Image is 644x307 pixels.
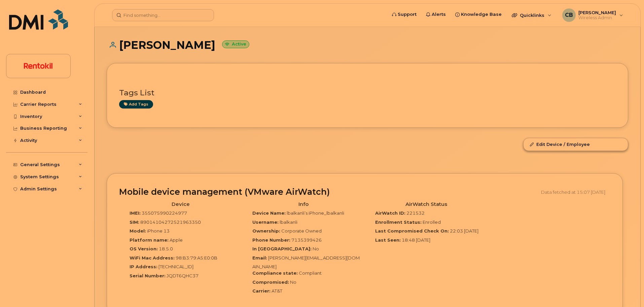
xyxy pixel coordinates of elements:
[370,202,482,207] h4: AirWatch Status
[287,210,344,216] span: lbalkanli’s iPhone_lbalkanli
[167,273,199,278] span: JQDT6QHC37
[252,270,298,276] label: Compliance state:
[252,288,271,294] label: Carrier:
[291,237,322,243] span: 7135399426
[406,210,425,216] span: 221532
[252,237,290,243] label: Phone Number:
[280,219,297,225] span: lbalkanli
[170,237,183,243] span: Apple
[252,210,286,216] label: Device Name:
[375,219,422,225] label: Enrollment Status:
[176,255,217,260] span: 98:B3:79:A5:E0:0B
[252,255,360,270] span: [PERSON_NAME][EMAIL_ADDRESS][DOMAIN_NAME]
[423,219,441,225] span: Enrolled
[313,246,319,251] span: No
[119,187,536,197] h2: Mobile device management (VMware AirWatch)
[299,270,322,276] span: Compliant
[158,264,193,269] span: [TECHNICAL_ID]
[159,246,173,251] span: 18.5.0
[290,279,296,285] span: No
[375,228,449,234] label: Last Compromised Check On:
[252,219,279,225] label: Username:
[119,89,616,97] h3: Tags List
[222,40,249,48] small: Active
[130,264,157,270] label: IP Address:
[375,210,405,216] label: AirWatch ID:
[107,39,628,51] h1: [PERSON_NAME]
[524,138,628,150] a: Edit Device / Employee
[272,288,282,294] span: AT&T
[375,237,401,243] label: Last Seen:
[252,255,267,261] label: Email:
[130,255,175,261] label: WiFi Mac Address:
[281,228,322,234] span: Corporate Owned
[252,246,312,252] label: In [GEOGRAPHIC_DATA]:
[130,210,141,216] label: IMEI:
[130,246,158,252] label: OS Version:
[130,273,166,279] label: Serial Number:
[130,228,146,234] label: Model:
[130,219,139,225] label: SIM:
[124,202,237,207] h4: Device
[247,202,360,207] h4: Info
[541,186,610,198] div: Data fetched at 15:07 [DATE]
[402,237,430,243] span: 18:48 [DATE]
[130,237,169,243] label: Platform name:
[140,219,201,225] span: 89014104272521963350
[450,228,478,234] span: 22:03 [DATE]
[142,210,187,216] span: 355075990224977
[252,279,289,285] label: Compromised:
[147,228,170,234] span: iPhone 13
[119,100,153,109] a: Add tags
[252,228,280,234] label: Ownership:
